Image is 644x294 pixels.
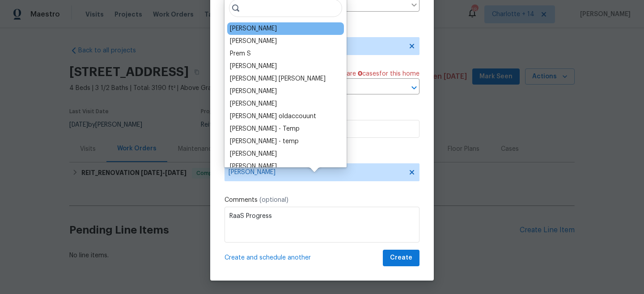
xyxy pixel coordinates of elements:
span: (optional) [259,197,288,203]
div: Prem S [230,49,251,58]
div: [PERSON_NAME] oldaccouunt [230,112,316,121]
button: Create [383,250,419,266]
div: [PERSON_NAME] [230,149,277,158]
span: Create and schedule another [225,253,311,262]
textarea: RaaS Progress [225,207,419,243]
div: [PERSON_NAME] [230,162,277,171]
div: [PERSON_NAME] [PERSON_NAME] [230,74,326,83]
span: 0 [358,71,362,77]
div: [PERSON_NAME] - Temp [230,124,300,133]
div: [PERSON_NAME] [230,99,277,108]
button: Open [408,81,420,94]
div: [PERSON_NAME] [230,24,277,33]
span: Create [390,252,412,264]
div: [PERSON_NAME] - temp [230,137,299,146]
span: [PERSON_NAME] [229,169,404,176]
div: [PERSON_NAME] [230,87,277,96]
div: [PERSON_NAME] [230,62,277,71]
span: There are case s for this home [330,69,419,78]
div: [PERSON_NAME] [230,37,277,46]
label: Comments [225,196,419,205]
